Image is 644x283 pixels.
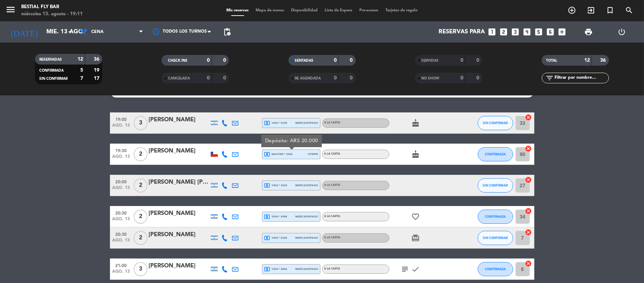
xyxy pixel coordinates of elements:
button: SIN CONFIRMAR [478,178,513,193]
i: local_atm [264,182,271,189]
div: LOG OUT [605,21,639,43]
strong: 0 [350,76,354,81]
i: local_atm [264,151,271,157]
span: 20:30 [112,230,130,238]
span: A LA CARTA [324,215,341,218]
strong: 5 [80,68,83,73]
div: [PERSON_NAME] [PERSON_NAME] [149,178,209,187]
span: CONFIRMADA [485,152,506,156]
span: A LA CARTA [324,184,341,187]
span: mercadopago [295,235,318,240]
strong: 0 [476,76,481,81]
button: SIN CONFIRMAR [478,116,513,130]
input: Filtrar por nombre... [554,74,609,82]
i: looks_3 [511,27,520,37]
i: cancel [525,114,532,121]
span: ago. 13 [112,185,130,194]
span: CONFIRMADA [485,267,506,271]
div: [PERSON_NAME] [149,261,209,271]
i: menu [5,4,16,15]
span: SERVIDAS [422,59,439,62]
strong: 36 [600,58,607,63]
span: 2 [134,147,147,161]
span: Mapa de mesas [252,9,288,12]
span: visa * 9139 [264,120,287,126]
strong: 0 [223,58,227,63]
div: miércoles 13. agosto - 19:11 [21,11,83,18]
span: Lista de Espera [321,9,356,12]
i: cake [412,119,420,127]
span: SENTADAS [295,59,314,62]
div: [PERSON_NAME] [149,209,209,218]
span: CONFIRMADA [485,215,506,218]
span: visa * 9398 [264,213,287,220]
i: add_box [558,27,567,37]
span: 2 [134,178,147,193]
i: cancel [525,229,532,236]
i: search [625,6,633,15]
i: looks_6 [546,27,555,37]
i: card_giftcard [412,234,420,242]
strong: 0 [223,76,227,81]
i: exit_to_app [587,6,595,15]
span: SIN CONFIRMAR [39,77,68,81]
i: cancel [525,260,532,267]
i: looks_5 [534,27,544,37]
span: Mis reservas [223,9,252,12]
strong: 12 [584,58,590,63]
strong: 0 [207,76,210,81]
span: 19:30 [112,146,130,154]
span: A LA CARTA [324,236,341,239]
i: arrow_drop_down [66,28,74,36]
span: stripe [308,152,318,156]
button: CONFIRMADA [478,210,513,224]
i: looks_two [499,27,509,37]
button: SIN CONFIRMAR [478,231,513,245]
span: ago. 13 [112,154,130,162]
div: [PERSON_NAME] [149,146,209,156]
span: CANCELADA [168,77,190,80]
span: 19:00 [112,115,130,123]
i: turned_in_not [606,6,614,15]
i: favorite_border [412,212,420,221]
div: [PERSON_NAME] [149,230,209,239]
span: Reservas para [439,29,485,35]
i: [DATE] [5,24,43,40]
span: NO SHOW [422,77,440,80]
i: check [412,265,420,273]
span: pending_actions [223,28,231,36]
span: 2 [134,231,147,245]
button: CONFIRMADA [478,147,513,161]
strong: 19 [94,68,101,73]
i: cancel [525,176,532,183]
span: ago. 13 [112,238,130,246]
span: 21:00 [112,261,130,269]
span: SIN CONFIRMAR [483,121,508,125]
span: master * 2332 [264,151,293,157]
span: print [584,28,593,36]
span: ago. 13 [112,123,130,131]
span: SIN CONFIRMAR [483,236,508,240]
span: mercadopago [295,214,318,219]
i: cancel [525,145,532,152]
div: [PERSON_NAME] [149,115,209,124]
i: local_atm [264,266,271,272]
strong: 0 [334,76,337,81]
i: local_atm [264,235,271,241]
i: looks_one [488,27,497,37]
span: visa * 2894 [264,266,287,272]
strong: 12 [77,57,83,62]
span: Disponibilidad [288,9,321,12]
i: cake [412,150,420,159]
span: A LA CARTA [324,267,341,270]
strong: 0 [460,58,463,63]
strong: 17 [94,76,101,81]
span: visa * 6160 [264,235,287,241]
button: menu [5,4,16,17]
i: looks_4 [523,27,532,37]
strong: 0 [207,58,210,63]
span: A LA CARTA [324,121,341,124]
span: Tarjetas de regalo [382,9,421,12]
strong: 0 [476,58,481,63]
i: local_atm [264,213,271,220]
